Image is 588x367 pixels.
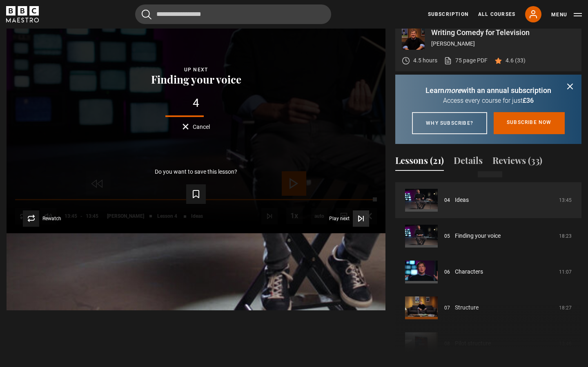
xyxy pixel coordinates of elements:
[23,210,61,227] button: Rewatch
[413,56,437,65] p: 4.5 hours
[329,210,369,227] button: Play next
[142,9,151,20] button: Submit the search query
[455,232,501,240] a: Finding your voice
[20,97,372,109] div: 4
[494,112,565,134] a: Subscribe now
[7,20,385,233] video-js: Video Player
[6,6,39,22] svg: BBC Maestro
[455,268,483,276] a: Characters
[149,74,244,85] button: Finding your voice
[183,124,210,130] button: Cancel
[455,303,479,312] a: Structure
[523,97,534,104] span: £36
[193,124,210,130] span: Cancel
[506,56,526,65] p: 4.6 (33)
[455,196,469,204] a: Ideas
[405,96,572,106] p: Access every course for just
[20,66,372,74] div: Up next
[412,112,487,134] a: Why subscribe?
[329,216,350,221] span: Play next
[492,154,542,171] button: Reviews (33)
[155,169,237,175] p: Do you want to save this lesson?
[478,11,515,18] a: All Courses
[405,85,572,96] p: Learn with an annual subscription
[135,4,331,24] input: Search
[428,11,468,18] a: Subscription
[431,40,575,48] p: [PERSON_NAME]
[444,86,461,95] i: more
[431,29,575,36] p: Writing Comedy for Television
[551,11,582,19] button: Toggle navigation
[395,154,444,171] button: Lessons (21)
[444,56,488,65] a: 75 page PDF
[42,216,61,221] span: Rewatch
[454,154,483,171] button: Details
